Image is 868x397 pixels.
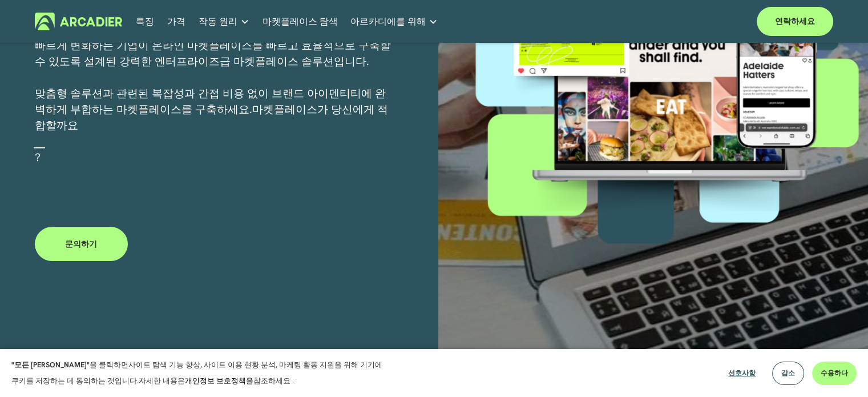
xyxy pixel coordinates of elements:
[35,227,128,261] a: 문의하기
[139,376,185,386] font: 자세한 내용은
[185,376,253,386] a: 개인정보 보호정책을
[11,360,382,386] font: 사이트 탐색 기능 향상, 사이트 이용 현황 분석, 마케팅 활동 지원을 위해 기기에 쿠키를 저장하는 데 동의하는 것입니다.
[350,15,426,27] font: 아르카디에를 위해
[350,13,438,30] a: 폴더 드롭다운
[253,376,294,386] font: 참조하세요 .
[90,360,128,370] font: 을 클릭하면
[11,360,90,370] font: "모든 [PERSON_NAME]"
[65,239,97,249] font: 문의하기
[728,368,756,378] font: 선호사항
[35,150,41,165] font: ?
[811,342,868,397] iframe: Chat Widget
[199,15,237,27] font: 작동 원리
[781,368,795,378] font: 감소
[35,86,386,117] font: 맞춤형 솔루션과 관련된 복잡성과 간접 비용 없이 브랜드 아이덴티티에 완벽하게 부합하는 마켓플레이스를 구축하세요.
[720,362,764,385] button: 선호사항
[263,13,338,30] a: 마켓플레이스 탐색
[167,13,185,30] a: 가격
[775,16,815,26] font: 연락하세요
[136,13,154,30] a: 특징
[199,13,249,30] a: 폴더 드롭다운
[167,15,185,27] font: 가격
[811,342,868,397] div: 채팅 위젯
[263,15,338,27] font: 마켓플레이스 탐색
[35,13,122,30] img: 아르카디에르
[757,7,833,36] a: 연락하세요
[136,15,154,27] font: 특징
[772,362,804,385] button: 감소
